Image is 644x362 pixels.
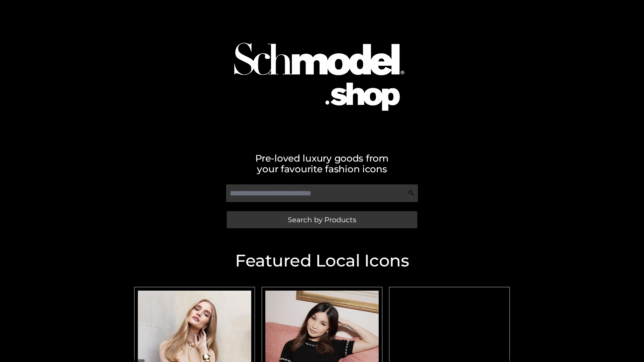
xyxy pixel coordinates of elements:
[227,211,417,228] a: Search by Products
[131,153,513,174] h2: Pre-loved luxury goods from your favourite fashion icons
[408,190,415,196] img: Search Icon
[288,216,356,223] span: Search by Products
[131,252,513,269] h2: Featured Local Icons​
